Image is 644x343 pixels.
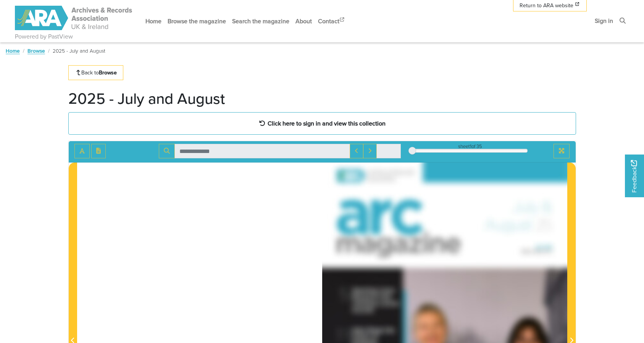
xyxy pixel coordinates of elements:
input: Search for [174,144,350,158]
span: Feedback [629,160,639,192]
button: Full screen mode [554,144,570,158]
a: Browse [27,47,45,55]
button: Previous Match [350,144,363,158]
a: Sign in [592,11,616,31]
button: Toggle text selection (Alt+T) [74,144,90,158]
button: Open transcription window [91,144,106,158]
span: 1 [470,143,471,150]
span: Return to ARA website [520,2,573,10]
strong: Browse [99,69,117,76]
a: Click here to sign in and view this collection [68,112,576,135]
a: Home [6,47,20,55]
a: Browse the magazine [165,11,229,31]
a: Home [142,11,165,31]
a: Search the magazine [229,11,292,31]
div: sheet of 35 [412,143,528,150]
a: About [292,11,315,31]
a: ARA - ARC Magazine | Powered by PastView logo [15,2,133,35]
a: Back toBrowse [68,65,124,80]
a: Contact [315,11,349,31]
a: Powered by PastView [15,32,73,41]
img: ARA - ARC Magazine | Powered by PastView [15,6,133,30]
button: Search [159,144,175,158]
h1: 2025 - July and August [68,89,225,108]
button: Next Match [363,144,377,158]
span: 2025 - July and August [53,47,105,55]
a: Would you like to provide feedback? [625,155,644,197]
strong: Click here to sign in and view this collection [268,119,386,127]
